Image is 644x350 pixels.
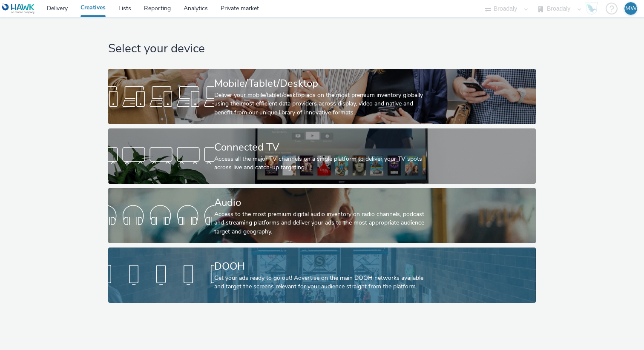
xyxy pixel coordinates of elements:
[2,3,35,14] img: undefined Logo
[214,210,426,236] div: Access to the most premium digital audio inventory on radio channels, podcast and streaming platf...
[214,195,426,210] div: Audio
[214,140,426,155] div: Connected TV
[108,41,535,57] h1: Select your device
[108,188,535,243] a: AudioAccess to the most premium digital audio inventory on radio channels, podcast and streaming ...
[214,76,426,91] div: Mobile/Tablet/Desktop
[108,248,535,303] a: DOOHGet your ads ready to go out! Advertise on the main DOOH networks available and target the sc...
[108,69,535,124] a: Mobile/Tablet/DesktopDeliver your mobile/tablet/desktop ads on the most premium inventory globall...
[108,128,535,184] a: Connected TVAccess all the major TV channels on a single platform to deliver your TV spots across...
[214,259,426,274] div: DOOH
[585,2,598,15] img: Hawk Academy
[214,155,426,172] div: Access all the major TV channels on a single platform to deliver your TV spots across live and ca...
[214,91,426,117] div: Deliver your mobile/tablet/desktop ads on the most premium inventory globally using the most effi...
[625,2,637,15] div: MW
[585,2,601,15] a: Hawk Academy
[214,274,426,291] div: Get your ads ready to go out! Advertise on the main DOOH networks available and target the screen...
